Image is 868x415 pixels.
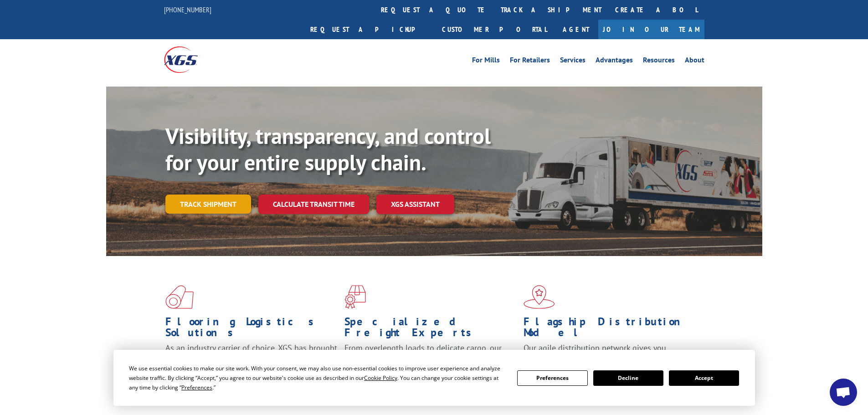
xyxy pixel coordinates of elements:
a: Customer Portal [435,20,554,39]
p: From overlength loads to delicate cargo, our experienced staff knows the best way to move your fr... [344,343,517,383]
span: Preferences [181,384,212,391]
h1: Specialized Freight Experts [344,316,517,343]
h1: Flagship Distribution Model [524,316,696,343]
a: For Retailers [510,56,550,67]
img: xgs-icon-flagship-distribution-model-red [524,285,555,309]
a: Agent [554,20,598,39]
button: Decline [593,370,663,386]
div: We use essential cookies to make our site work. With your consent, we may also use non-essential ... [129,364,506,392]
img: xgs-icon-focused-on-flooring-red [344,285,366,309]
button: Accept [669,370,739,386]
a: Join Our Team [598,20,704,39]
b: Visibility, transparency, and control for your entire supply chain. [165,122,491,176]
span: As an industry carrier of choice, XGS has brought innovation and dedication to flooring logistics... [165,343,337,375]
a: XGS ASSISTANT [376,195,454,214]
a: [PHONE_NUMBER] [164,5,211,14]
a: For Mills [472,56,500,67]
a: Advantages [596,56,633,67]
a: Track shipment [165,195,251,214]
button: Preferences [517,370,587,386]
div: Open chat [830,379,857,406]
a: Resources [643,56,675,67]
a: Request a pickup [303,20,435,39]
span: Cookie Policy [364,374,397,382]
a: Calculate transit time [258,195,369,214]
img: xgs-icon-total-supply-chain-intelligence-red [165,285,194,309]
span: Our agile distribution network gives you nationwide inventory management on demand. [524,343,691,364]
a: Services [560,56,586,67]
h1: Flooring Logistics Solutions [165,316,338,343]
div: Cookie Consent Prompt [113,350,755,406]
a: About [685,56,704,67]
